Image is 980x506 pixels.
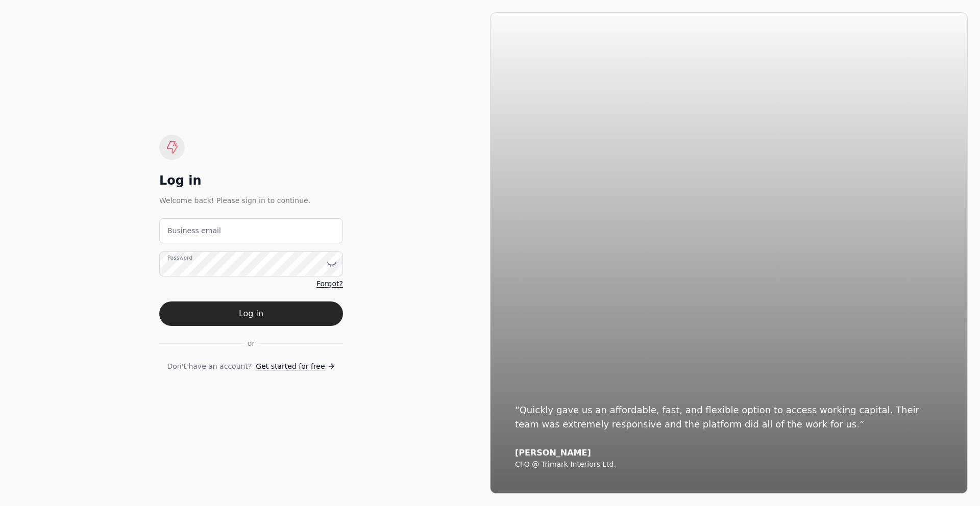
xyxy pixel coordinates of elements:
div: [PERSON_NAME] [515,448,943,458]
button: Log in [159,301,343,326]
label: Password [167,254,192,262]
span: or [248,338,255,349]
label: Business email [167,225,221,236]
a: Forgot? [316,279,343,289]
span: Get started for free [256,361,325,372]
div: CFO @ Trimark Interiors Ltd. [515,460,943,469]
div: “Quickly gave us an affordable, fast, and flexible option to access working capital. Their team w... [515,403,943,432]
div: Log in [159,172,343,189]
a: Get started for free [256,361,335,372]
span: Don't have an account? [167,361,252,372]
div: Welcome back! Please sign in to continue. [159,195,343,206]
